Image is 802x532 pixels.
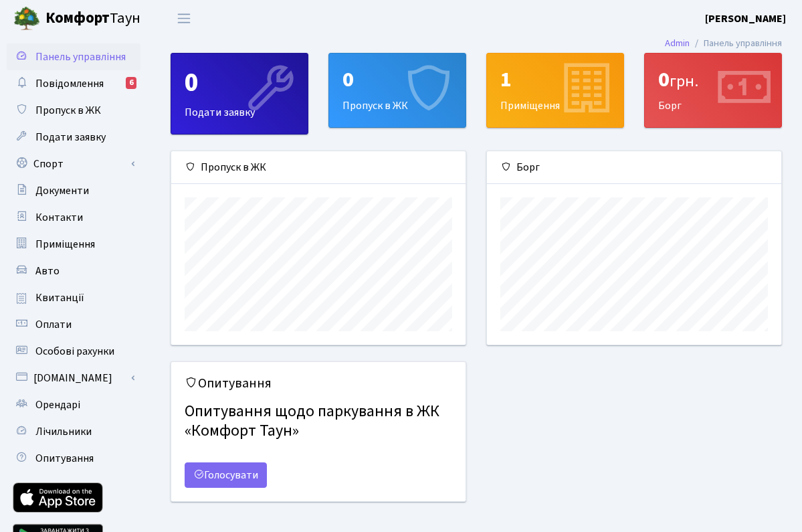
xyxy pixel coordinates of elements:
[486,53,624,128] a: 1Приміщення
[328,53,466,128] a: 0Пропуск в ЖК
[7,445,140,472] a: Опитування
[7,177,140,204] a: Документи
[705,11,786,27] a: [PERSON_NAME]
[342,67,452,92] div: 0
[126,77,136,89] div: 6
[7,97,140,124] a: Пропуск в ЖК
[670,70,698,93] span: грн.
[665,36,690,50] a: Admin
[35,317,72,332] span: Оплати
[13,5,40,32] img: logo.png
[185,375,452,391] h5: Опитування
[645,54,781,127] div: Борг
[7,365,140,391] a: [DOMAIN_NAME]
[645,29,802,58] nav: breadcrumb
[7,258,140,284] a: Авто
[7,124,140,151] a: Подати заявку
[35,130,106,145] span: Подати заявку
[35,76,104,91] span: Повідомлення
[35,50,126,64] span: Панель управління
[185,397,452,446] h4: Опитування щодо паркування в ЖК «Комфорт Таун»
[7,43,140,70] a: Панель управління
[487,151,781,184] div: Борг
[35,183,89,198] span: Документи
[167,7,201,29] button: Переключити навігацію
[171,53,308,135] a: 0Подати заявку
[7,418,140,445] a: Лічильники
[35,210,83,225] span: Контакти
[171,151,466,184] div: Пропуск в ЖК
[35,103,101,118] span: Пропуск в ЖК
[7,151,140,177] a: Спорт
[45,7,110,29] b: Комфорт
[45,7,140,30] span: Таун
[171,54,308,134] div: Подати заявку
[35,424,92,439] span: Лічильники
[7,311,140,338] a: Оплати
[7,338,140,365] a: Особові рахунки
[35,397,80,412] span: Орендарі
[487,54,623,127] div: Приміщення
[690,36,782,51] li: Панель управління
[35,237,95,252] span: Приміщення
[35,290,84,305] span: Квитанції
[7,284,140,311] a: Квитанції
[185,462,267,488] a: Голосувати
[7,204,140,231] a: Контакти
[7,391,140,418] a: Орендарі
[658,67,768,92] div: 0
[35,451,94,466] span: Опитування
[500,67,610,92] div: 1
[185,67,294,99] div: 0
[329,54,466,127] div: Пропуск в ЖК
[7,231,140,258] a: Приміщення
[35,264,60,278] span: Авто
[7,70,140,97] a: Повідомлення6
[35,344,114,359] span: Особові рахунки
